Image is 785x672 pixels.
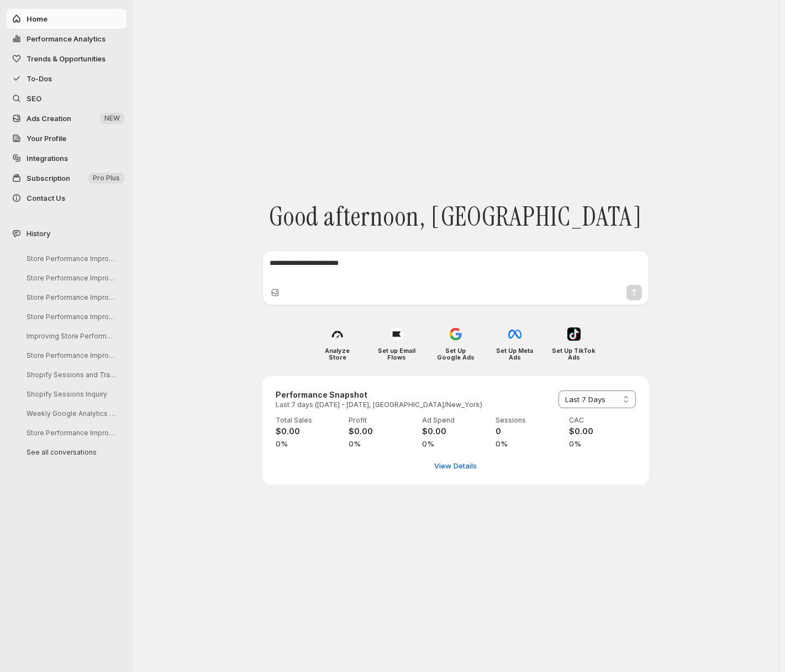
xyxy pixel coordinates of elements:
[375,347,418,361] h4: Set up Email Flows
[349,416,415,425] p: Profit
[270,287,281,298] button: Upload image
[422,426,489,437] h4: $0.00
[552,347,596,361] h4: Set Up TikTok Ads
[7,188,127,208] button: Contact Us
[428,457,483,475] button: View detailed performance
[434,347,477,361] h4: Set Up Google Ads
[493,347,536,361] h4: Set Up Meta Ads
[7,148,127,168] a: Integrations
[27,94,41,103] span: SEO
[18,424,123,441] button: Store Performance Improvement Analysis
[422,438,489,449] span: 0%
[449,327,462,341] img: Set Up Google Ads icon
[18,289,123,306] button: Store Performance Improvement Analysis
[276,438,343,449] span: 0%
[27,194,65,202] span: Contact Us
[315,347,359,361] h4: Analyze Store
[269,201,642,233] span: Good afternoon, [GEOGRAPHIC_DATA]
[18,308,123,325] button: Store Performance Improvement Analysis
[27,154,68,163] span: Integrations
[27,134,66,143] span: Your Profile
[27,228,50,239] span: History
[569,438,636,449] span: 0%
[390,327,403,341] img: Set up Email Flows icon
[7,168,127,188] button: Subscription
[349,426,415,437] h4: $0.00
[567,327,581,341] img: Set Up TikTok Ads icon
[18,386,123,403] button: Shopify Sessions Inquiry
[18,269,123,286] button: Store Performance Improvement Analysis
[18,327,123,345] button: Improving Store Performance Analysis Steps
[18,405,123,422] button: Weekly Google Analytics Performance Review
[496,426,562,437] h4: 0
[276,400,482,409] p: Last 7 days ([DATE] - [DATE], [GEOGRAPHIC_DATA]/New_York)
[27,14,48,23] span: Home
[104,114,120,123] span: NEW
[7,69,127,88] button: To-Dos
[27,74,52,83] span: To-Dos
[18,250,123,267] button: Store Performance Improvement Analysis
[27,54,106,63] span: Trends & Opportunities
[18,366,123,383] button: Shopify Sessions and Traffic Analysis
[349,438,415,449] span: 0%
[18,347,123,364] button: Store Performance Improvement Analysis
[496,416,562,425] p: Sessions
[434,460,477,471] span: View Details
[276,389,482,400] h3: Performance Snapshot
[508,327,521,341] img: Set Up Meta Ads icon
[7,29,127,49] button: Performance Analytics
[331,327,344,341] img: Analyze Store icon
[7,49,127,69] button: Trends & Opportunities
[276,426,343,437] h4: $0.00
[7,108,127,128] button: Ads Creation
[27,114,71,123] span: Ads Creation
[18,444,123,461] button: See all conversations
[27,174,70,183] span: Subscription
[93,174,120,183] span: Pro Plus
[7,88,127,108] a: SEO
[276,416,343,425] p: Total Sales
[569,416,636,425] p: CAC
[7,9,127,29] button: Home
[422,416,489,425] p: Ad Spend
[27,34,106,43] span: Performance Analytics
[569,426,636,437] h4: $0.00
[496,438,562,449] span: 0%
[7,128,127,148] a: Your Profile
